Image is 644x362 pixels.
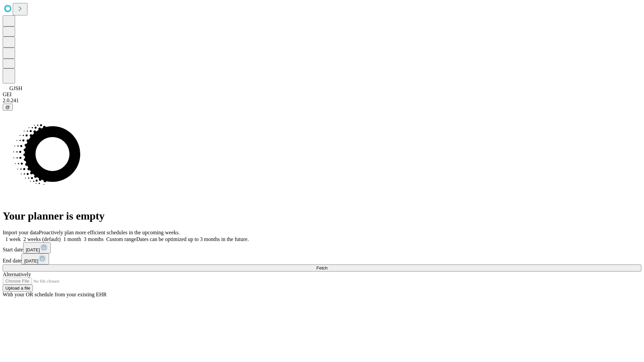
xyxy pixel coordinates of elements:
button: [DATE] [23,242,51,253]
span: Dates can be optimized up to 3 months in the future. [136,236,249,242]
span: GJSH [9,85,22,91]
button: Fetch [3,264,641,271]
span: With your OR schedule from your existing EHR [3,292,107,297]
div: Start date [3,242,641,253]
span: 3 months [84,236,104,242]
div: End date [3,253,641,264]
span: Alternatively [3,271,31,277]
span: Import your data [3,230,39,235]
span: 2 weeks (default) [23,236,61,242]
button: @ [3,104,13,111]
div: 2.0.241 [3,98,641,104]
span: 1 month [63,236,81,242]
h1: Your planner is empty [3,210,641,222]
span: @ [5,105,10,110]
button: Upload a file [3,285,33,292]
span: [DATE] [26,247,40,252]
span: [DATE] [24,258,38,263]
span: Proactively plan more efficient schedules in the upcoming weeks. [39,230,180,235]
span: Fetch [316,265,327,270]
div: GEI [3,92,641,98]
button: [DATE] [21,253,49,264]
span: 1 week [5,236,21,242]
span: Custom range [106,236,136,242]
